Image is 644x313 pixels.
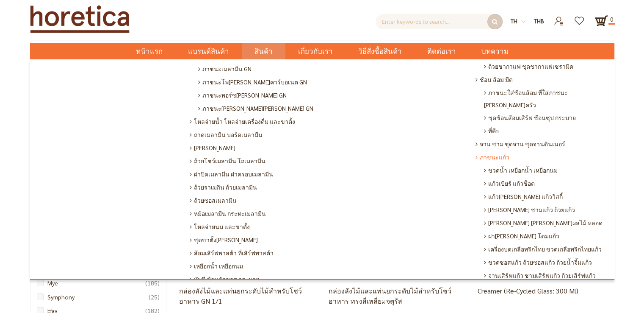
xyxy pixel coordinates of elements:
img: Horetica.com [30,5,130,33]
span: ถ้วยโชว์เมลามีน โถเมลามีน [190,154,265,168]
a: ถาดเมลามีน บอร์ดเมลามีน [188,128,322,141]
a: ที่คีบ [482,124,608,137]
span: หน้าแรก [136,46,163,57]
a: ถ้วยโชว์เมลามีน โถเมลามีน [188,154,322,168]
span: 185 [145,278,160,288]
span: ช้อน ส้อม มีด [475,73,513,86]
a: สินค้า [242,43,285,59]
a: Creamer (Re-cycled Glass: 300 Ml) [478,286,578,295]
span: บทความ [481,43,509,60]
span: ถ้วยราเมกิน ถ้วยเมลามีน [190,181,257,194]
span: ฝาปิดเมลามีน ฝาครอบเมลามีน [190,168,273,181]
a: ภาชนะพอร์ซ[PERSON_NAME] GN [196,89,322,102]
span: จานเสิร์ฟแก้ว ชามเสิร์ฟแก้ว ถ้วยเสิร์ฟแก้ว [484,269,596,282]
span: ที่คีบ [484,124,500,137]
a: เครื่องบดเกลือพริกไทย ขวดเกลือพริกไทยแก้ว [482,243,608,256]
a: ฝาปิดเมลามีน ฝาครอบเมลามีน [188,168,322,181]
span: ขวดน้ำ เหยือกน้ำ เหยือกนม [484,164,558,177]
span: ทัพพี ช้อนตักซอส กระบวย [190,273,259,286]
a: วิธีสั่งซื้อสินค้า [345,43,415,59]
span: ภาชนะ[PERSON_NAME][PERSON_NAME] GN [198,102,313,115]
a: Mye [41,278,160,288]
a: ติดต่อเรา [415,43,469,59]
span: th [511,17,517,25]
span: ภาชนะโพ[PERSON_NAME]คาร์บอเนต GN [198,75,307,89]
span: ชุดขาตั้ง[PERSON_NAME] [190,233,258,246]
a: ทัพพี ช้อนตักซอส กระบวย [188,273,322,286]
span: หม้อเมลามีน กระทะเมลามีน [190,207,266,220]
a: แก้วเบียร์ แก้วช็อต [482,177,608,190]
span: [PERSON_NAME] ชามแก้ว ถ้วยแก้ว [484,203,575,216]
span: เกี่ยวกับเรา [298,43,333,60]
a: หน้าแรก [123,43,175,59]
a: แบรนด์สินค้า [175,43,242,59]
span: ฝา[PERSON_NAME] โดมแก้ว [484,229,559,243]
span: [PERSON_NAME] [PERSON_NAME]ผลไม้ หลอด [484,216,603,229]
span: ถ้วยซอสเมลามีน [190,194,237,207]
a: ถ้วยชากาแฟ ชุดชากาแฟเซรามิค [482,60,608,73]
span: ถ้วยชากาแฟ ชุดชากาแฟเซรามิค [484,60,573,73]
a: แก้ว[PERSON_NAME] แก้ววิสกี้ [482,190,608,203]
a: จานเสิร์ฟแก้ว ชามเสิร์ฟแก้ว ถ้วยเสิร์ฟแก้ว [482,269,608,282]
span: แก้วเบียร์ แก้วช็อต [484,177,535,190]
a: หม้อเมลามีน กระทะเมลามีน [188,207,322,220]
a: ถ้วยซอสเมลามีน [188,194,322,207]
a: รายการโปรด [569,14,590,21]
span: ติดต่อเรา [427,43,456,60]
span: ภาชนะพอร์ซ[PERSON_NAME] GN [198,89,287,102]
span: แบรนด์สินค้า [188,43,229,60]
a: ช้อน ส้อม มีด [473,73,608,86]
span: [PERSON_NAME] [190,141,235,154]
a: ภาชนะแก้ว [473,151,608,164]
a: ภาชนะใส่ช้อนส้อม ที่ใส่ภาชนะ [PERSON_NAME]ครัว [482,86,608,111]
a: บทความ [469,43,521,59]
span: 25 [149,292,160,302]
span: 0 [608,14,615,25]
a: Symphony [41,292,160,302]
a: 0 [594,14,608,28]
a: กล่องลังไม้และแท่นยกระดับไม้สำหรับโชว์อาหาร GN 1/1 [179,286,302,305]
span: จาน ชาม ชุดจาน ชุดจานดินเนอร์ [475,137,565,151]
span: เหยือกน้ำ เหยือกนม [190,260,243,273]
a: โหลจ่ายนม และขาตั้ง [188,220,322,233]
a: ฝา[PERSON_NAME] โดมแก้ว [482,229,608,243]
span: วิธีสั่งซื้อสินค้า [358,43,402,60]
a: โหลจ่ายน้ำ โหลจ่ายเครื่องดื่ม และขาตั้ง [188,115,322,128]
span: ชุดช้อนส้อมเสิร์ฟ ช้อนซุป กระบวย [484,111,576,124]
span: โหลจ่ายน้ำ โหลจ่ายเครื่องดื่ม และขาตั้ง [190,115,295,128]
a: [PERSON_NAME] ชามแก้ว ถ้วยแก้ว [482,203,608,216]
a: ชุดขาตั้ง[PERSON_NAME] [188,233,322,246]
span: ภาชนะแก้ว [475,151,509,164]
a: ภาชนะเมลามีน GN [196,62,322,75]
a: ส้อมเสิร์ฟพาสต้า ที่เสิร์ฟพาสต้า [188,246,322,260]
a: ชุดช้อนส้อมเสิร์ฟ ช้อนซุป กระบวย [482,111,608,124]
span: ส้อมเสิร์ฟพาสต้า ที่เสิร์ฟพาสต้า [190,246,274,260]
span: ถาดเมลามีน บอร์ดเมลามีน [190,128,263,141]
a: [PERSON_NAME] [PERSON_NAME]ผลไม้ หลอด [482,216,608,229]
a: จาน ชาม ชุดจาน ชุดจานดินเนอร์ [473,137,608,151]
a: เข้าสู่ระบบ [549,14,569,21]
a: เกี่ยวกับเรา [285,43,345,59]
span: ภาชนะเมลามีน GN [198,62,252,75]
span: เครื่องบดเกลือพริกไทย ขวดเกลือพริกไทยแก้ว [484,243,602,256]
img: dropdown-icon.svg [521,20,525,24]
a: กล่องลังไม้และแท่นยกระดับไม้สำหรับโชว์อาหาร ทรงสี่เหลี่ยมจตุรัส [328,286,451,305]
a: ภาชนะโพ[PERSON_NAME]คาร์บอเนต GN [196,75,322,89]
span: THB [534,17,544,25]
a: เหยือกน้ำ เหยือกนม [188,260,322,273]
span: ภาชนะใส่ช้อนส้อม ที่ใส่ภาชนะ [PERSON_NAME]ครัว [484,86,606,111]
span: โหลจ่ายนม และขาตั้ง [190,220,250,233]
a: ถ้วยราเมกิน ถ้วยเมลามีน [188,181,322,194]
span: ขวดซอสแก้ว ถ้วยซอสแก้ว ถ้วยน้ำจิ้มแก้ว [484,256,592,269]
a: [PERSON_NAME] [188,141,322,154]
a: ภาชนะ[PERSON_NAME][PERSON_NAME] GN [196,102,322,115]
a: ขวดน้ำ เหยือกน้ำ เหยือกนม [482,164,608,177]
span: แก้ว[PERSON_NAME] แก้ววิสกี้ [484,190,563,203]
span: สินค้า [254,43,273,60]
a: ขวดซอสแก้ว ถ้วยซอสแก้ว ถ้วยน้ำจิ้มแก้ว [482,256,608,269]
